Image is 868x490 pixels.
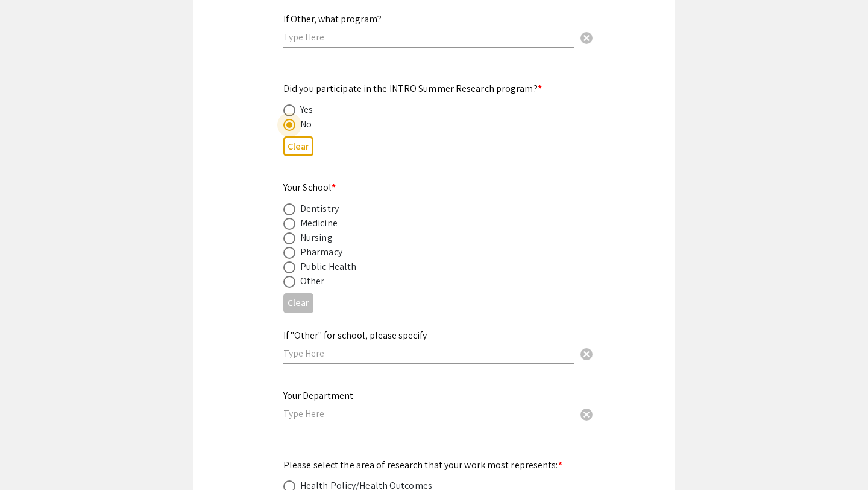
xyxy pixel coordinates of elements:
div: Public Health [300,259,356,274]
mat-label: If "Other" for school, please specify [283,329,427,342]
button: Clear [574,401,599,425]
button: Clear [283,293,313,313]
input: Type Here [283,347,574,360]
button: Clear [283,136,313,156]
span: cancel [579,347,594,361]
input: Type Here [283,31,574,43]
button: Clear [574,341,599,365]
mat-label: If Other, what program? [283,13,382,25]
div: Other [300,274,325,288]
iframe: Chat [9,436,51,481]
div: Medicine [300,216,338,231]
button: Clear [574,25,599,49]
div: Yes [300,103,313,117]
mat-label: Did you participate in the INTRO Summer Research program? [283,82,542,95]
div: No [300,117,312,132]
span: cancel [579,31,594,45]
mat-label: Your School [283,181,336,194]
mat-label: Your Department [283,389,353,402]
div: Dentistry [300,202,339,216]
mat-label: Please select the area of research that your work most represents: [283,459,562,471]
span: cancel [579,407,594,422]
div: Pharmacy [300,245,342,259]
div: Nursing [300,231,333,245]
input: Type Here [283,407,574,420]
